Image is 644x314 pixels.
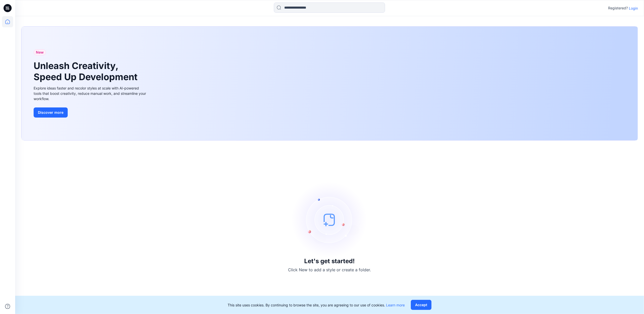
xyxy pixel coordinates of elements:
img: empty-state-image.svg [292,182,368,258]
button: Accept [411,300,432,310]
p: This site uses cookies. By continuing to browse the site, you are agreeing to our use of cookies. [228,302,405,308]
span: New [36,49,44,55]
h3: Let's get started! [304,258,355,265]
p: Login [629,6,638,11]
p: Registered? [608,5,628,11]
h1: Unleash Creativity, Speed Up Development [34,60,140,82]
a: Learn more [386,303,405,307]
a: Discover more [34,107,147,118]
p: Click New to add a style or create a folder. [288,267,371,273]
button: Discover more [34,107,68,118]
div: Explore ideas faster and recolor styles at scale with AI-powered tools that boost creativity, red... [34,85,147,101]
